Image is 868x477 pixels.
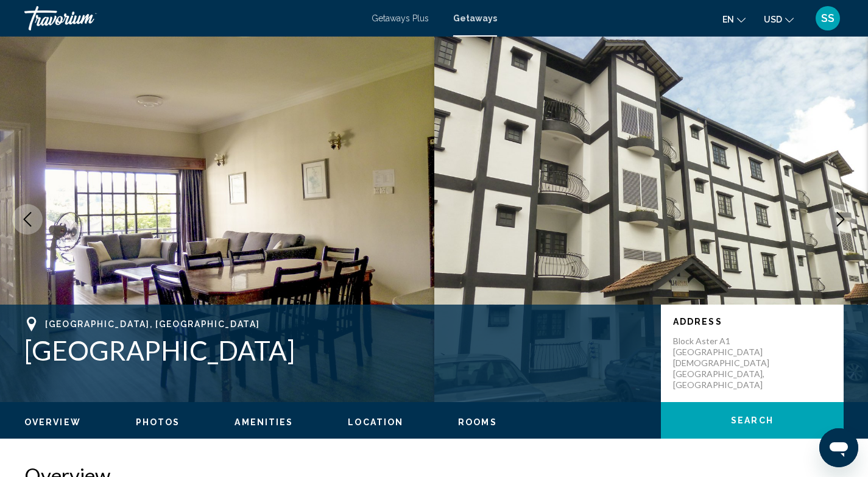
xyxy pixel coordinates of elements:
[235,417,293,428] button: Amenities
[453,13,497,23] a: Getaways
[348,417,403,427] span: Location
[24,334,649,366] h1: [GEOGRAPHIC_DATA]
[819,428,858,467] iframe: Кнопка запуска окна обмена сообщениями
[722,10,746,28] button: Change language
[764,15,782,24] span: USD
[812,5,844,31] button: User Menu
[731,416,774,426] span: Search
[673,336,771,390] p: Block Aster A1 [GEOGRAPHIC_DATA][DEMOGRAPHIC_DATA] [GEOGRAPHIC_DATA], [GEOGRAPHIC_DATA]
[12,204,43,235] button: Previous image
[821,12,834,24] span: SS
[235,417,293,427] span: Amenities
[372,13,429,23] a: Getaways Plus
[136,417,180,428] button: Photos
[825,204,856,235] button: Next image
[136,417,180,427] span: Photos
[24,417,81,427] span: Overview
[458,417,497,428] button: Rooms
[24,6,359,30] a: Travorium
[673,317,831,327] p: Address
[722,15,734,24] span: en
[348,417,403,428] button: Location
[661,402,844,439] button: Search
[45,319,259,329] span: [GEOGRAPHIC_DATA], [GEOGRAPHIC_DATA]
[24,417,81,428] button: Overview
[764,10,794,28] button: Change currency
[458,417,497,427] span: Rooms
